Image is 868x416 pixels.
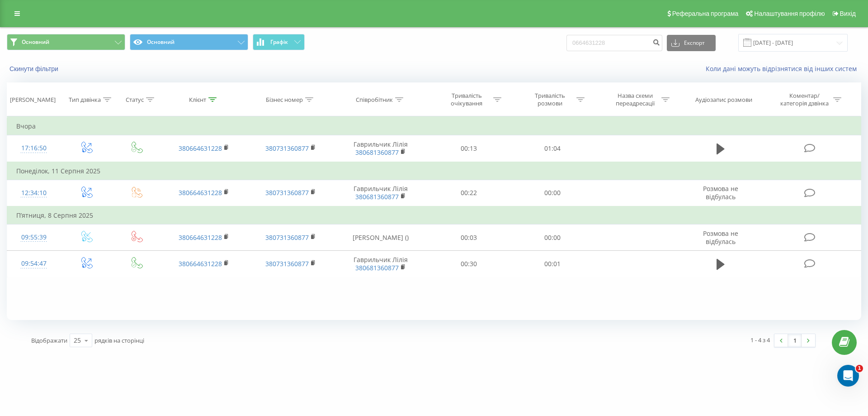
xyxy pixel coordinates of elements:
[334,225,427,251] td: [PERSON_NAME] ()
[270,39,288,45] span: Графік
[130,34,248,50] button: Основний
[16,184,52,202] div: 12:34:10
[94,336,144,344] span: рядків на сторінці
[266,96,303,104] div: Бізнес номер
[427,251,510,277] td: 00:30
[179,259,222,268] a: 380664631228
[355,263,399,272] a: 380681360877
[179,188,222,197] a: 380664631228
[7,34,125,50] button: Основний
[16,255,52,273] div: 09:54:47
[334,135,427,162] td: Гаврильчик Лілія
[672,10,739,17] span: Реферальна програма
[750,335,770,344] div: 1 - 4 з 4
[22,38,49,46] span: Основний
[16,139,52,157] div: 17:16:50
[265,144,309,153] a: 380731360877
[355,192,399,201] a: 380681360877
[265,233,309,242] a: 380731360877
[179,144,222,153] a: 380664631228
[526,92,574,107] div: Тривалість розмови
[355,148,399,157] a: 380681360877
[334,251,427,277] td: Гаврильчик Лілія
[179,233,222,242] a: 380664631228
[840,10,856,17] span: Вихід
[788,334,802,347] a: 1
[7,206,861,225] td: П’ятниця, 8 Серпня 2025
[611,92,659,107] div: Назва схеми переадресації
[334,180,427,206] td: Гаврильчик Лілія
[510,180,594,206] td: 00:00
[189,96,206,104] div: Клієнт
[754,10,825,17] span: Налаштування профілю
[703,229,738,246] span: Розмова не відбулась
[7,117,861,135] td: Вчора
[427,225,510,251] td: 00:03
[74,336,81,345] div: 25
[7,162,861,180] td: Понеділок, 11 Серпня 2025
[778,92,831,107] div: Коментар/категорія дзвінка
[10,96,56,104] div: [PERSON_NAME]
[510,225,594,251] td: 00:00
[265,188,309,197] a: 380731360877
[706,64,861,73] a: Коли дані можуть відрізнятися вiд інших систем
[253,34,305,50] button: Графік
[667,35,716,51] button: Експорт
[427,180,510,206] td: 00:22
[695,96,752,104] div: Аудіозапис розмови
[356,96,393,104] div: Співробітник
[126,96,144,104] div: Статус
[16,229,52,246] div: 09:55:39
[427,135,510,162] td: 00:13
[265,259,309,268] a: 380731360877
[837,365,859,387] iframe: Intercom live chat
[7,65,63,73] button: Скинути фільтри
[510,135,594,162] td: 01:04
[510,251,594,277] td: 00:01
[703,184,738,201] span: Розмова не відбулась
[31,336,67,344] span: Відображати
[566,35,662,51] input: Пошук за номером
[856,365,863,372] span: 1
[69,96,101,104] div: Тип дзвінка
[443,92,491,107] div: Тривалість очікування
